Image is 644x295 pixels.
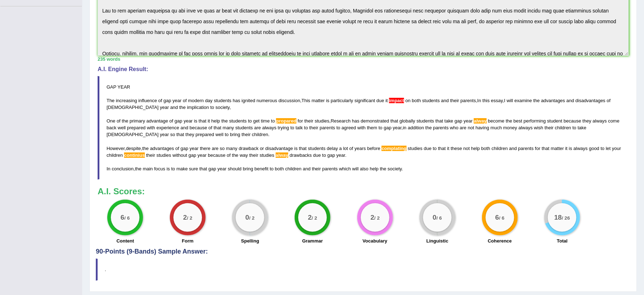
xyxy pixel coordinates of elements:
span: students [229,118,247,124]
span: who [450,125,458,130]
span: their [450,98,459,103]
span: ignited [241,98,255,103]
label: Linguistic [426,237,448,244]
span: the [426,125,432,130]
span: studies [156,152,171,158]
span: not [468,125,474,130]
span: that [438,146,446,151]
span: the [142,146,149,151]
span: main [143,166,153,171]
span: best [513,118,522,124]
span: the [179,105,186,110]
span: significant [354,98,375,103]
span: is [569,146,572,151]
span: will [507,98,513,103]
span: gap [174,118,182,124]
small: / 6 [437,216,442,221]
span: that [299,146,307,151]
span: of [208,125,212,130]
span: day [205,98,212,103]
span: the [232,152,239,158]
span: for [298,118,303,124]
span: of [175,146,179,151]
span: back [107,125,116,130]
span: to [379,125,383,130]
small: / 26 [562,216,570,221]
span: despite [126,146,141,151]
span: children [107,152,123,158]
span: bring [230,132,240,137]
span: to [601,146,605,151]
span: Possible spelling mistake found. (did you mean: Alway) [276,152,288,158]
span: to [322,152,326,158]
span: because [190,125,207,130]
span: that [542,146,550,151]
span: agreed [341,125,356,130]
span: children [285,166,302,171]
big: 2 [370,214,374,221]
span: their [545,125,554,130]
span: Possible typo: you repeated a whitespace (did you mean: ) [187,98,188,103]
span: year [393,125,402,130]
span: matter [311,98,325,103]
div: 235 words [98,56,629,62]
span: their [309,125,318,130]
span: essay [491,98,503,103]
span: prepared [127,125,146,130]
span: the [380,166,386,171]
span: to [336,125,340,130]
span: influence [138,98,157,103]
span: year [217,166,226,171]
blockquote: . [96,259,630,280]
span: disadvantages [575,98,605,103]
span: focus [154,166,165,171]
span: YEAR [118,84,130,90]
span: get [253,118,260,124]
span: year [197,152,206,158]
label: Form [182,237,194,244]
span: that [198,118,206,124]
span: parents [320,125,335,130]
b: A.I. Scores: [98,186,145,196]
span: the [135,166,142,171]
span: and [181,125,188,130]
span: having [476,125,489,130]
span: has [233,98,240,103]
span: to [572,125,576,130]
span: lot [343,146,348,151]
big: 0 [246,214,250,221]
span: has [352,118,359,124]
span: gap [208,166,216,171]
span: to [304,125,308,130]
span: advantages [541,98,565,103]
span: society [216,105,230,110]
span: demonstrated [361,118,389,124]
span: particularly [331,98,353,103]
label: Coherence [488,237,512,244]
span: their [304,118,313,124]
span: gap [163,98,171,103]
span: is [167,166,170,171]
span: is [294,146,298,151]
span: because [208,152,225,158]
span: a [339,146,342,151]
span: gap [327,152,335,158]
span: experience [157,125,180,130]
span: which [339,166,351,171]
label: Content [117,237,134,244]
span: with [147,125,155,130]
span: year [190,146,198,151]
span: with [357,125,365,130]
span: prepared [196,132,214,137]
span: come [608,118,620,124]
span: [DEMOGRAPHIC_DATA] [107,105,158,110]
label: Total [557,237,567,244]
span: performing [523,118,546,124]
span: help [471,146,480,151]
span: these [451,146,462,151]
span: numerous [256,98,277,103]
span: their [242,132,251,137]
span: that [390,118,398,124]
span: well [118,125,126,130]
span: children [555,125,571,130]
